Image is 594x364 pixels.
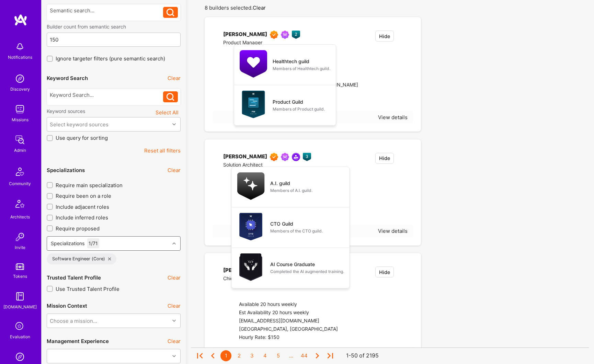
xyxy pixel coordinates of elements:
div: Hourly Rate: $150 [239,333,338,342]
img: Been on Mission [281,153,289,161]
div: 3 [247,350,258,361]
div: [PERSON_NAME] [223,31,267,39]
span: Use Trusted Talent Profile [56,285,119,293]
img: Invite [13,230,27,244]
div: Completed the AI augmented training. [270,268,344,275]
img: Admin Search [13,350,27,364]
div: ... [286,350,297,361]
div: Members of the CTO guild. [270,227,323,235]
button: Hide [375,266,394,277]
div: View details [378,227,408,235]
img: admin teamwork [13,133,27,147]
label: Keyword sources [47,108,85,114]
div: Management Experience [47,338,109,345]
i: icon EmptyStar [402,266,408,272]
img: bell [13,40,27,54]
button: Clear [168,75,181,82]
img: guide book [13,289,27,303]
span: Require proposed [56,225,100,232]
div: A.I. guild [270,180,290,187]
span: Include inferred roles [56,214,108,221]
img: Community [12,163,28,180]
i: icon Chevron [172,123,176,126]
i: icon Search [167,9,174,16]
div: Admin [14,147,26,154]
button: Clear [168,302,181,309]
div: Community [9,180,31,187]
div: AI Course Graduate [270,261,315,268]
div: Product Guild [273,98,303,105]
img: Exceptional A.Teamer [270,153,278,161]
div: Invite [15,244,25,251]
div: Healthtech guild [273,58,309,65]
div: 2 [233,350,244,361]
img: CTO Guild [237,213,265,240]
div: Product Manager [223,39,300,47]
div: Members of A.I. guild. [270,187,312,194]
img: discovery [13,72,27,86]
i: icon linkedIn [223,284,228,289]
img: Community leader [292,153,300,161]
button: Hide [375,153,394,164]
div: Members of Product guild. [273,105,325,113]
label: Builder count from semantic search [47,23,181,30]
img: tokens [16,263,24,270]
div: Choose a mission... [50,317,97,324]
span: Include adjacent roles [56,203,109,211]
div: View details [378,114,408,121]
span: Use query for sorting [56,134,108,141]
button: Select All [153,108,181,117]
button: Clear [253,4,266,11]
div: Specializations [47,167,85,174]
div: 44 [299,350,310,361]
div: Tokens [13,273,27,280]
div: Chief Technology Officer (CTO) [223,275,294,283]
div: 5 [273,350,284,361]
div: Architects [10,213,30,220]
i: icon linkedIn [223,171,228,176]
i: icon EmptyStar [402,31,408,36]
span: Ignore targeter filters (pure semantic search) [56,55,165,62]
img: A.I. guild [237,172,265,200]
span: 8 builders selected. [205,4,266,11]
i: icon Chevron [172,354,176,358]
div: Est Availability 20 hours weekly [239,309,338,317]
i: icon Close [108,258,111,260]
i: icon SelectionTeam [13,320,26,333]
div: Select keyword sources [50,121,108,128]
i: icon Star [402,153,408,158]
div: Available 20 hours weekly [239,300,338,309]
img: AI Course Graduate [237,253,265,281]
span: Require main specialization [56,182,123,189]
span: Require been on a role [56,192,111,200]
img: Product Guild [240,91,267,118]
div: Discovery [10,86,30,93]
div: 1 / 71 [87,238,99,248]
div: Members of Healthtech guild. [273,65,330,72]
button: Clear [168,338,181,345]
div: Software Engineer (Core) [47,253,116,264]
img: Exceptional A.Teamer [270,31,278,39]
div: [PERSON_NAME] [223,153,267,161]
i: icon Search [167,93,174,101]
div: Missions [12,116,28,123]
i: icon linkedIn [223,48,228,54]
i: icon Chevron [172,242,176,245]
div: [EMAIL_ADDRESS][DOMAIN_NAME] [239,317,338,325]
div: Mission Context [47,302,87,309]
i: icon Chevron [172,319,176,322]
button: Clear [168,167,181,174]
img: teamwork [13,102,27,116]
img: Been on Mission [281,31,289,39]
img: Healthtech guild [240,50,267,78]
div: Evaluation [10,333,30,340]
img: Architects [12,197,28,213]
div: Specializations [51,240,84,247]
div: [DOMAIN_NAME] [3,303,37,310]
div: [PERSON_NAME] [223,266,267,275]
img: logo [14,14,27,26]
div: Trusted Talent Profile [47,274,101,281]
div: [GEOGRAPHIC_DATA], [GEOGRAPHIC_DATA] [239,325,338,333]
div: Keyword Search [47,75,88,82]
div: Notifications [8,54,32,61]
